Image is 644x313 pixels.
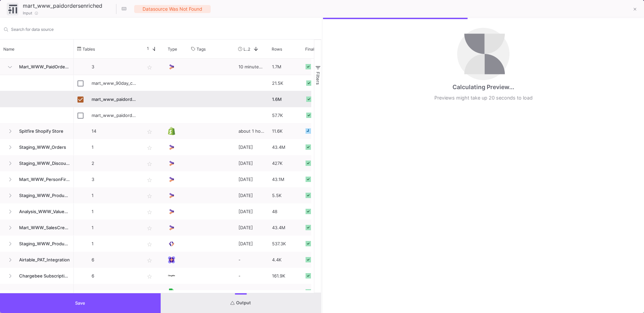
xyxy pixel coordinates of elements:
[74,75,463,91] div: Press SPACE to select this row.
[74,107,463,123] div: Press SPACE to select this row.
[8,5,17,13] img: input-ui.svg
[15,284,70,300] span: Crypton_Static
[15,204,70,220] span: Analysis_WWW_ValueHeaderBaseline
[434,94,533,102] div: Previews might take up 20 seconds to load
[92,155,137,171] p: 2
[235,284,268,300] div: -
[21,1,115,10] input: Node Title...
[235,203,268,220] div: [DATE]
[272,47,282,52] span: Rows
[15,139,70,155] span: Staging_WWW_Orders
[305,41,360,57] div: Final Status
[92,284,137,300] p: 1
[168,47,177,52] span: Type
[457,28,509,80] img: loading.svg
[92,204,137,220] p: 1
[268,284,302,300] div: 2.1K
[168,176,175,183] img: UI Model
[15,236,70,252] span: Staging_WWW_Product_Pairs
[92,252,137,268] p: 6
[235,123,268,139] div: about 1 hour ago
[168,160,175,167] img: UI Model
[92,268,137,284] p: 6
[15,155,70,171] span: Staging_WWW_DiscountCodes
[11,27,317,32] input: Search for name, tables, ...
[168,63,175,70] img: UI Model
[92,220,137,236] p: 1
[268,171,302,187] div: 43.1M
[75,301,85,306] span: Save
[268,220,302,236] div: 43.4M
[92,59,137,75] p: 3
[235,252,268,268] div: -
[117,2,131,16] button: Hotkeys List
[268,236,302,252] div: 537.3K
[268,155,302,171] div: 427K
[92,172,137,187] p: 3
[168,256,175,263] img: Integration
[230,300,251,305] span: Output
[168,289,175,296] img: [Legacy] Google Sheets
[452,83,514,91] div: Calculating Preview...
[15,59,70,75] span: Mart_WWW_PaidOrdersEnriched
[235,268,268,284] div: -
[168,144,175,151] img: UI Model
[92,139,137,155] p: 1
[268,59,302,75] div: 1.7M
[134,5,211,13] div: Datasource was not found
[92,236,137,252] p: 1
[168,192,175,199] img: UI Model
[315,72,321,85] span: Filters
[268,268,302,284] div: 161.9K
[268,75,302,91] div: 21.5K
[23,10,32,16] span: Input
[268,187,302,203] div: 5.5K
[268,203,302,220] div: 48
[3,47,14,52] span: Name
[235,155,268,171] div: [DATE]
[168,275,175,277] img: Chargebee
[235,187,268,203] div: [DATE]
[268,107,302,123] div: 57.7K
[235,220,268,236] div: [DATE]
[235,171,268,187] div: [DATE]
[268,139,302,155] div: 43.4M
[268,252,302,268] div: 4.4K
[168,127,175,135] img: Shopify
[15,268,70,284] span: Chargebee Subscriptions
[235,139,268,155] div: [DATE]
[92,91,137,107] div: mart_www_paidordersenriched
[268,123,302,139] div: 11.6K
[161,293,321,313] button: Output
[92,75,137,91] div: mart_www_90day_cumulative_sales
[92,188,137,203] p: 1
[15,123,70,139] span: Spitfire Shopify Store
[74,91,463,107] div: Press SPACE to deselect this row.
[268,91,302,107] div: 1.6M
[197,47,206,52] span: Tags
[83,47,95,52] span: Tables
[168,224,175,231] img: UI Model
[168,208,175,215] img: UI Model
[15,252,70,268] span: Airtable_PAT_Integration
[92,108,137,123] div: mart_www_paidordersenriched_percentageofyear
[15,172,70,187] span: Mart_WWW_PersonFirstOrders
[15,188,70,203] span: Staging_WWW_Products
[235,236,268,252] div: [DATE]
[92,123,137,139] p: 14
[15,220,70,236] span: Mart_WWW_SalesCredits_Enriched
[235,59,268,75] div: 10 minutes ago
[248,47,250,52] span: 2
[168,240,175,247] img: SQL Model
[144,46,149,52] span: 1
[244,47,248,52] span: Last Used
